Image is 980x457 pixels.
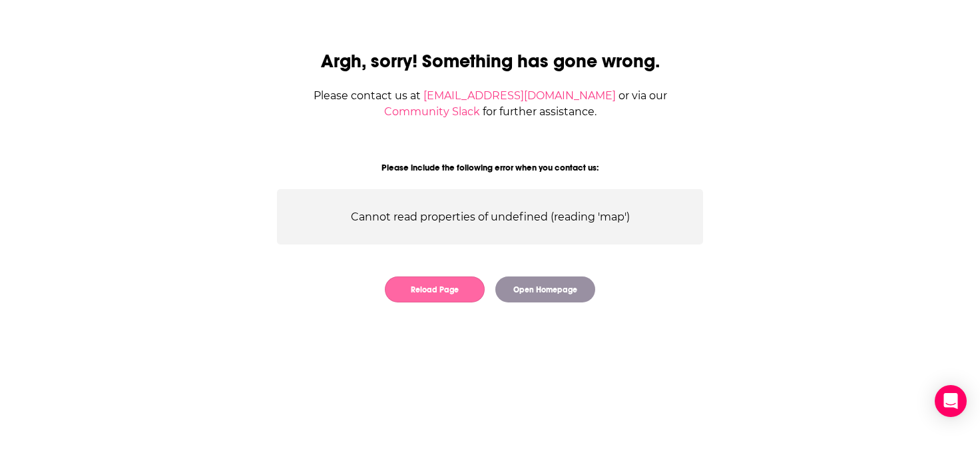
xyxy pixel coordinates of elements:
button: Reload Page [385,276,485,302]
div: Please contact us at or via our for further assistance. [277,88,703,120]
div: Cannot read properties of undefined (reading 'map') [277,189,703,244]
a: Community Slack [384,105,480,118]
a: [EMAIL_ADDRESS][DOMAIN_NAME] [423,89,616,102]
button: Open Homepage [495,276,595,302]
div: Open Intercom Messenger [935,385,967,417]
h2: Argh, sorry! Something has gone wrong. [277,50,703,73]
div: Please include the following error when you contact us: [277,163,703,173]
